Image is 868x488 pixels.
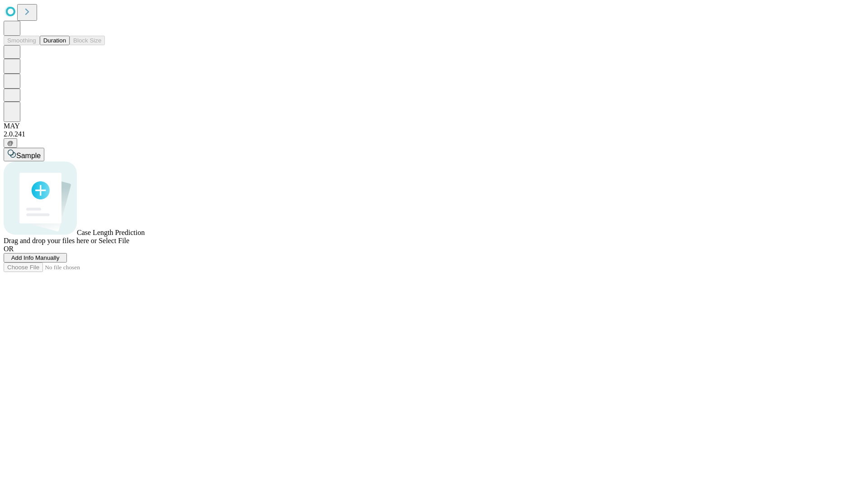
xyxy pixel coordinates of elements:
[16,152,41,160] span: Sample
[4,237,97,244] span: Drag and drop your files here or
[7,140,14,146] span: @
[4,138,17,148] button: @
[4,36,40,45] button: Smoothing
[70,36,105,45] button: Block Size
[4,148,44,161] button: Sample
[77,229,145,236] span: Case Length Prediction
[4,245,14,253] span: OR
[4,130,864,138] div: 2.0.241
[4,253,67,263] button: Add Info Manually
[11,254,60,261] span: Add Info Manually
[40,36,70,45] button: Duration
[4,122,864,130] div: MAY
[99,237,129,244] span: Select File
